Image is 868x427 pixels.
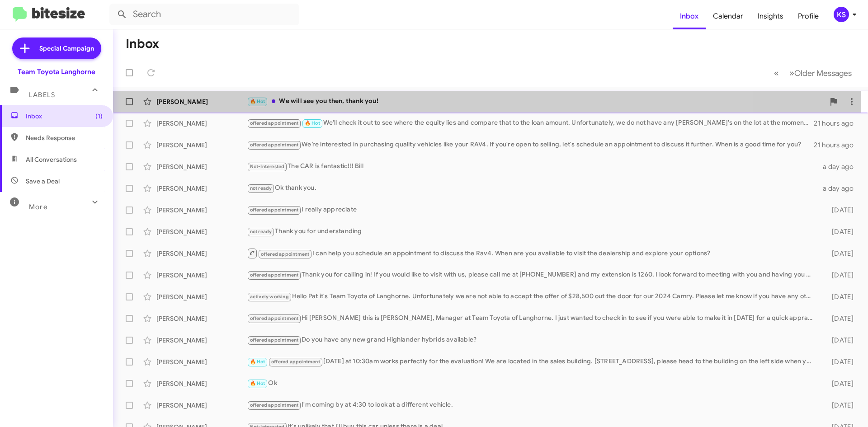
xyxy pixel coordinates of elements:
a: Inbox [673,3,706,29]
div: [PERSON_NAME] [156,336,247,345]
span: not ready [250,185,272,191]
a: Special Campaign [12,38,101,59]
a: Insights [750,3,791,29]
h1: Inbox [126,37,159,51]
div: [DATE] [817,379,861,388]
div: [PERSON_NAME] [156,314,247,323]
div: [DATE] [817,401,861,410]
div: I really appreciate [247,205,817,215]
div: KS [834,7,849,22]
div: [PERSON_NAME] [156,119,247,128]
span: Special Campaign [39,44,94,53]
div: [PERSON_NAME] [156,184,247,193]
div: [PERSON_NAME] [156,141,247,150]
div: Ok [247,378,817,389]
button: Previous [769,64,784,82]
span: offered appointment [250,207,299,213]
div: I can help you schedule an appointment to discuss the Rav4. When are you available to visit the d... [247,248,817,259]
div: Hello Pat it's Team Toyota of Langhorne. Unfortunately we are not able to accept the offer of $28... [247,291,817,302]
div: [PERSON_NAME] [156,379,247,388]
span: offered appointment [250,142,299,148]
div: [DATE] [817,271,861,280]
div: a day ago [817,184,861,193]
div: We’re interested in purchasing quality vehicles like your RAV4. If you're open to selling, let's ... [247,140,814,150]
span: All Conversations [26,155,77,164]
span: offered appointment [250,272,299,278]
span: offered appointment [250,337,299,343]
div: The CAR is fantastic!!! Bill [247,161,817,172]
span: offered appointment [261,251,310,257]
div: [PERSON_NAME] [156,249,247,258]
span: offered appointment [271,359,320,365]
div: [PERSON_NAME] [156,227,247,236]
div: [DATE] [817,249,861,258]
span: not ready [250,229,272,235]
div: [DATE] at 10:30am works perfectly for the evaluation! We are located in the sales building. [STRE... [247,357,817,367]
input: Search [109,4,299,25]
div: [DATE] [817,357,861,366]
div: [PERSON_NAME] [156,206,247,215]
span: Save a Deal [26,177,60,186]
div: We'll check it out to see where the equity lies and compare that to the loan amount. Unfortunatel... [247,118,814,128]
div: 21 hours ago [814,119,861,128]
div: [PERSON_NAME] [156,162,247,171]
div: [PERSON_NAME] [156,357,247,366]
div: a day ago [817,162,861,171]
span: Not-Interested [250,164,285,169]
div: [PERSON_NAME] [156,401,247,410]
div: 21 hours ago [814,141,861,150]
div: [PERSON_NAME] [156,292,247,301]
span: (1) [95,112,103,121]
div: [DATE] [817,336,861,345]
span: » [789,67,794,79]
div: Do you have any new grand Highlander hybrids available? [247,335,817,345]
nav: Page navigation example [769,64,857,82]
a: Calendar [706,3,750,29]
div: [PERSON_NAME] [156,97,247,106]
span: actively working [250,294,289,300]
span: 🔥 Hot [250,380,265,386]
span: 🔥 Hot [250,99,265,104]
span: offered appointment [250,315,299,321]
div: We will see you then, thank you! [247,96,825,107]
div: Ok thank you. [247,183,817,193]
div: Team Toyota Langhorne [18,67,95,76]
span: 🔥 Hot [305,120,320,126]
div: [DATE] [817,227,861,236]
div: [DATE] [817,206,861,215]
div: Thank you for understanding [247,226,817,237]
span: Inbox [26,112,103,121]
div: Hi [PERSON_NAME] this is [PERSON_NAME], Manager at Team Toyota of Langhorne. I just wanted to che... [247,313,817,324]
a: Profile [791,3,826,29]
span: offered appointment [250,402,299,408]
span: offered appointment [250,120,299,126]
span: 🔥 Hot [250,359,265,365]
div: [PERSON_NAME] [156,271,247,280]
span: Labels [29,91,55,99]
button: KS [826,7,858,22]
div: [DATE] [817,292,861,301]
span: Older Messages [794,68,852,78]
div: Thank you for calling in! If you would like to visit with us, please call me at [PHONE_NUMBER] an... [247,270,817,280]
span: « [774,67,779,79]
span: Needs Response [26,133,103,142]
div: [DATE] [817,314,861,323]
button: Next [784,64,857,82]
span: More [29,203,47,211]
div: I'm coming by at 4:30 to look at a different vehicle. [247,400,817,410]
